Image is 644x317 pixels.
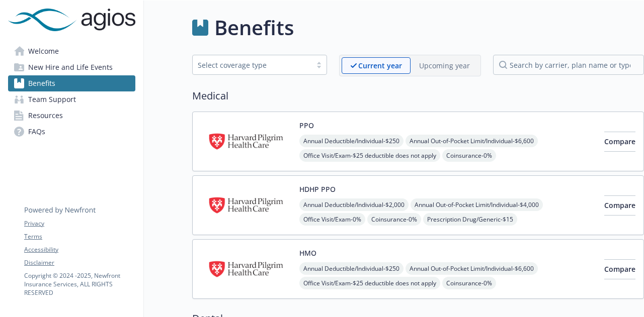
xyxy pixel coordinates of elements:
[28,59,113,75] span: New Hire and Life Events
[28,43,59,59] span: Welcome
[24,258,135,267] a: Disclaimer
[299,120,314,131] button: PPO
[201,184,291,227] img: Harvard Pilgrim Health Care carrier logo
[8,75,135,91] a: Benefits
[367,213,421,226] span: Coinsurance - 0%
[406,262,538,275] span: Annual Out-of-Pocket Limit/Individual - $6,600
[299,198,409,211] span: Annual Deductible/Individual - $2,000
[28,108,63,124] span: Resources
[8,91,135,108] a: Team Support
[299,277,440,289] span: Office Visit/Exam - $25 deductible does not apply
[24,245,135,254] a: Accessibility
[28,124,45,140] span: FAQs
[493,55,644,75] input: search by carrier, plan name or type
[8,124,135,140] a: FAQs
[24,232,135,241] a: Terms
[299,135,404,147] span: Annual Deductible/Individual - $250
[8,59,135,75] a: New Hire and Life Events
[198,60,306,70] div: Select coverage type
[8,108,135,124] a: Resources
[604,137,635,146] span: Compare
[299,213,365,226] span: Office Visit/Exam - 0%
[442,277,496,289] span: Coinsurance - 0%
[419,60,470,71] p: Upcoming year
[604,259,635,279] button: Compare
[28,75,55,91] span: Benefits
[214,13,294,43] h1: Benefits
[423,213,517,226] span: Prescription Drug/Generic - $15
[201,120,291,163] img: Harvard Pilgrim Health Care carrier logo
[24,219,135,228] a: Privacy
[604,200,635,210] span: Compare
[406,135,538,147] span: Annual Out-of-Pocket Limit/Individual - $6,600
[299,149,440,162] span: Office Visit/Exam - $25 deductible does not apply
[299,248,316,258] button: HMO
[411,198,543,211] span: Annual Out-of-Pocket Limit/Individual - $4,000
[442,149,496,162] span: Coinsurance - 0%
[604,264,635,274] span: Compare
[201,248,291,290] img: Harvard Pilgrim Health Care carrier logo
[604,132,635,152] button: Compare
[192,88,644,103] h2: Medical
[604,195,635,216] button: Compare
[299,262,404,275] span: Annual Deductible/Individual - $250
[8,43,135,59] a: Welcome
[28,91,76,108] span: Team Support
[299,184,336,194] button: HDHP PPO
[358,60,402,71] p: Current year
[24,271,135,297] p: Copyright © 2024 - 2025 , Newfront Insurance Services, ALL RIGHTS RESERVED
